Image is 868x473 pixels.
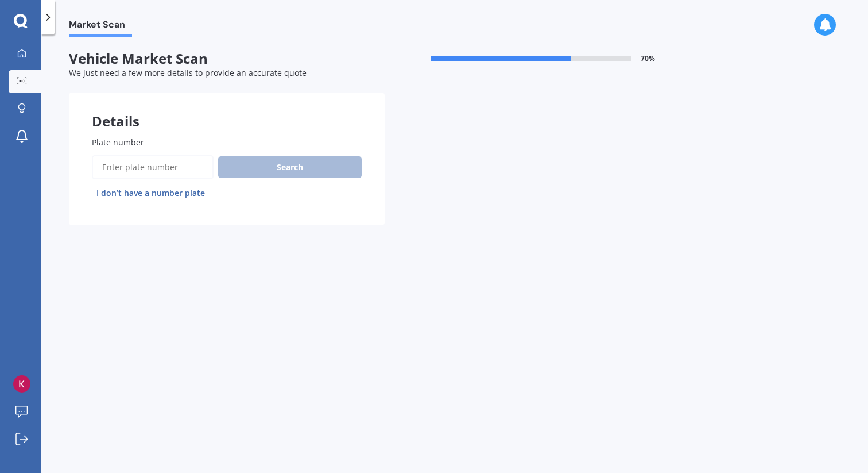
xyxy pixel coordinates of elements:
[69,93,385,127] div: Details
[13,375,30,393] img: ACg8ocLVXg4fHZ1KUQ6Xv2yTq0tGaHW3jYPAuzGzIZF-9xjiWd9KTg=s96-c
[641,55,655,63] span: 70 %
[92,184,210,202] button: I don’t have a number plate
[69,51,385,67] span: Vehicle Market Scan
[92,155,214,179] input: Enter plate number
[69,19,132,34] span: Market Scan
[92,137,144,148] span: Plate number
[69,67,307,78] span: We just need a few more details to provide an accurate quote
